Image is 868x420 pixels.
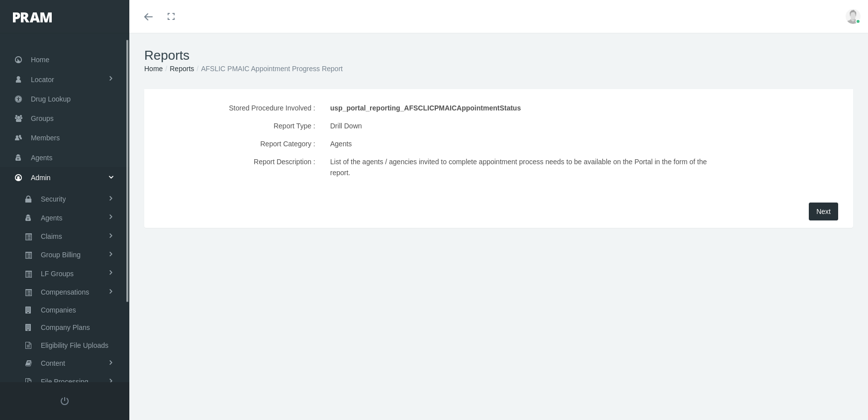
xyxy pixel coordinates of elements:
[41,228,62,245] span: Claims
[31,109,54,128] span: Groups
[194,63,343,74] li: AFSLIC PMAIC Appointment Progress Report
[41,302,76,318] span: Companies
[147,117,323,135] label: Report Type :
[147,153,323,182] label: Report Description :
[330,99,726,117] div: usp_portal_reporting_AFSCLICPMAICAppointmentStatus
[144,65,163,73] a: Home
[147,135,323,153] label: Report Category :
[31,128,60,147] span: Members
[144,48,853,63] h1: Reports
[41,355,65,372] span: Content
[41,265,74,282] span: LF Groups
[41,246,81,263] span: Group Billing
[147,99,323,117] label: Stored Procedure Involved :
[816,208,831,215] span: Next
[13,12,52,22] img: PRAM_20_x_78.png
[330,117,726,135] div: Drill Down
[31,168,51,187] span: Admin
[330,135,726,153] div: Agents
[41,284,89,301] span: Compensations
[41,319,90,336] span: Company Plans
[809,203,838,220] button: Next
[31,50,49,69] span: Home
[31,70,54,89] span: Locator
[330,153,726,182] div: List of the agents / agencies invited to complete appointment process needs to be available on th...
[846,9,861,24] img: user-placeholder.jpg
[170,65,194,73] a: Reports
[31,90,71,108] span: Drug Lookup
[41,337,108,354] span: Eligibility File Uploads
[41,373,89,390] span: File Processing
[41,191,66,208] span: Security
[41,210,63,226] span: Agents
[31,148,53,167] span: Agents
